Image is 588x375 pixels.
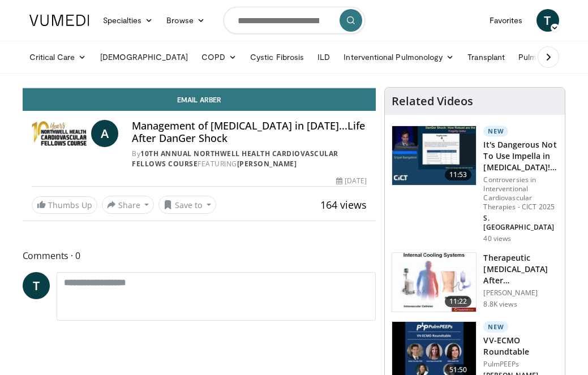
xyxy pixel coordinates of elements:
p: New [483,321,508,333]
h3: It's Dangerous Not To Use Impella in [MEDICAL_DATA]! I Disagree: … [483,139,558,173]
a: ILD [311,46,337,68]
span: Comments 0 [23,248,376,263]
img: 243698_0002_1.png.150x105_q85_crop-smart_upscale.jpg [392,253,476,312]
img: ad639188-bf21-463b-a799-85e4bc162651.150x105_q85_crop-smart_upscale.jpg [392,126,476,185]
a: 10th Annual Northwell Health Cardiovascular Fellows Course [132,149,338,169]
span: 11:53 [445,169,472,180]
h3: Therapeutic [MEDICAL_DATA] After [MEDICAL_DATA] [483,252,558,286]
input: Search topics, interventions [224,7,365,34]
div: By FEATURING [132,149,367,169]
a: [DEMOGRAPHIC_DATA] [93,46,195,68]
button: Share [102,196,154,214]
a: 11:53 New It's Dangerous Not To Use Impella in [MEDICAL_DATA]! I Disagree: … Controversies in Int... [392,126,558,243]
h3: VV-ECMO Roundtable [483,335,558,357]
span: 164 views [320,198,367,212]
a: Critical Care [23,46,93,68]
div: [DATE] [336,176,367,186]
a: Email Arber [23,88,376,111]
a: T [23,272,50,299]
button: Save to [158,196,216,214]
span: 11:22 [445,296,472,307]
a: [PERSON_NAME] [237,159,297,169]
p: PulmPEEPs [483,360,558,369]
a: COPD [195,46,243,68]
a: 11:22 Therapeutic [MEDICAL_DATA] After [MEDICAL_DATA] [PERSON_NAME] 8.8K views [392,252,558,312]
a: Cystic Fibrosis [243,46,311,68]
p: 40 views [483,234,511,243]
a: Specialties [96,9,160,32]
a: T [537,9,559,32]
a: Transplant [461,46,512,68]
p: [PERSON_NAME] [483,288,558,298]
p: New [483,126,508,137]
p: Controversies in Interventional Cardiovascular Therapies - CICT 2025 [483,175,558,212]
a: Thumbs Up [32,196,97,214]
a: A [91,120,118,147]
img: VuMedi Logo [29,15,89,26]
p: 8.8K views [483,300,517,309]
a: Interventional Pulmonology [337,46,461,68]
h4: Related Videos [392,94,473,108]
img: 10th Annual Northwell Health Cardiovascular Fellows Course [32,120,87,147]
a: Favorites [483,9,530,32]
a: Browse [160,9,212,32]
h4: Management of [MEDICAL_DATA] in [DATE]...Life After DanGer Shock [132,120,367,144]
p: S. [GEOGRAPHIC_DATA] [483,214,558,232]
